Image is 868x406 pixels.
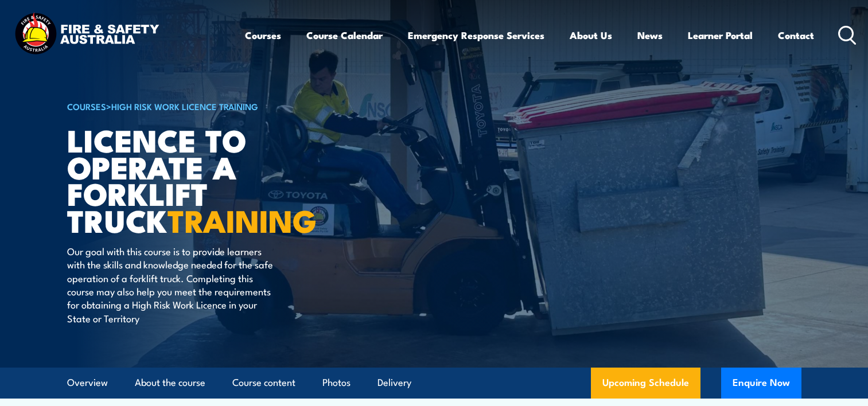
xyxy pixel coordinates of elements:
[232,368,295,398] a: Course content
[778,20,814,50] a: Contact
[67,126,351,233] h1: Licence to operate a forklift truck
[591,368,700,399] a: Upcoming Schedule
[306,20,383,50] a: Course Calendar
[721,368,801,399] button: Enquire Now
[67,368,108,398] a: Overview
[637,20,663,50] a: News
[322,368,351,398] a: Photos
[67,100,106,112] a: COURSES
[688,20,753,50] a: Learner Portal
[408,20,544,50] a: Emergency Response Services
[245,20,281,50] a: Courses
[377,368,411,398] a: Delivery
[135,368,205,398] a: About the course
[67,244,277,325] p: Our goal with this course is to provide learners with the skills and knowledge needed for the saf...
[111,100,258,112] a: High Risk Work Licence Training
[570,20,612,50] a: About Us
[67,99,351,113] h6: >
[168,196,317,243] strong: TRAINING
